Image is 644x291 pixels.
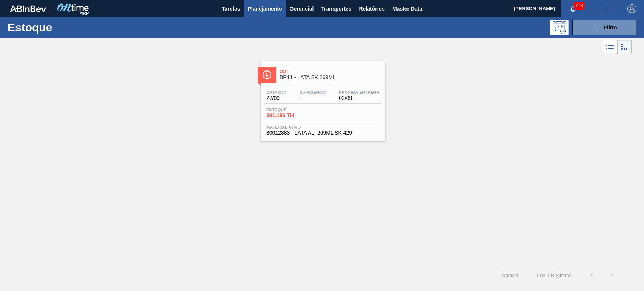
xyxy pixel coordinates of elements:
span: Material ativo [266,125,380,129]
span: Gerencial [290,4,314,13]
img: Ícone [262,70,272,80]
span: 1 - 1 de 1 Registros [530,273,572,278]
span: 301,186 TH [266,113,319,118]
span: 27/09 [266,95,287,101]
button: Notificações [561,3,585,14]
div: Pogramando: nenhum usuário selecionado [550,20,569,35]
span: Estoque [266,107,319,112]
span: Transportes [321,4,351,13]
img: userActions [603,4,612,13]
img: Logout [627,4,636,13]
div: Visão em Lista [603,40,617,54]
button: < [583,266,602,285]
h1: Estoque [8,23,118,32]
span: 30012383 - LATA AL. 269ML SK 429 [266,130,380,136]
span: - [300,95,326,101]
img: TNhmsLtSVTkK8tSr43FrP2fwEKptu5GPRR3wAAAABJRU5ErkJggg== [10,5,46,12]
span: Página : 1 [500,273,519,278]
span: Próxima Entrega [339,90,380,95]
a: ÍconeOutBR11 - LATA SK 269MLData out27/09Suficiência-Próxima Entrega02/09Estoque301,186 THMateria... [255,56,389,141]
span: Master Data [392,4,422,13]
span: Filtro [604,25,617,31]
span: Out [280,69,381,74]
button: > [602,266,621,285]
span: 773 [574,2,584,10]
div: Visão em Cards [617,40,632,54]
span: BR11 - LATA SK 269ML [280,75,381,80]
span: Tarefas [222,4,240,13]
span: Planejamento [247,4,282,13]
span: Relatórios [359,4,384,13]
button: Filtro [572,20,636,35]
span: Data out [266,90,287,95]
span: 02/09 [339,95,380,101]
span: Suficiência [300,90,326,95]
